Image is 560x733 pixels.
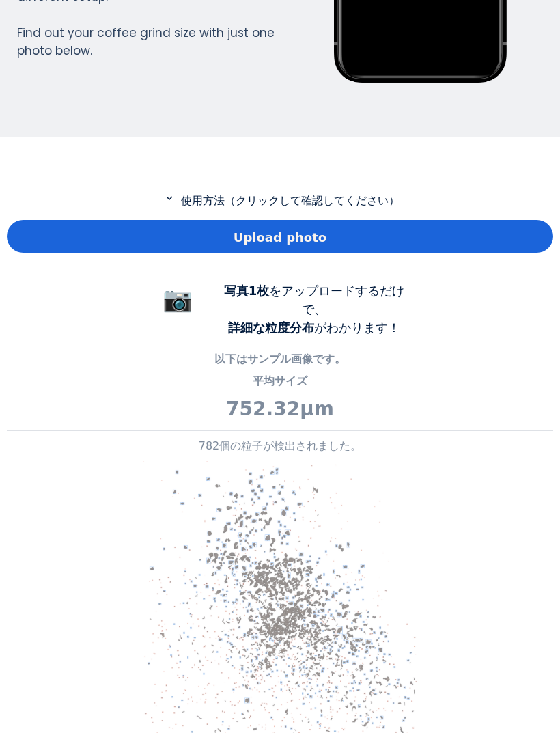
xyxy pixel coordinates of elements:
[228,320,314,335] b: 詳細な粒度分布
[7,351,553,368] p: 以下はサンプル画像です。
[7,373,553,389] p: 平均サイズ
[7,395,553,424] p: 752.32μm
[224,283,270,298] b: 写真1枚
[234,228,326,247] span: Upload photo
[7,438,553,454] p: 782個の粒子が検出されました。
[7,192,553,209] p: 使用方法（クリックして確認してください）
[163,286,193,313] span: 📷
[212,281,417,337] div: をアップロードするだけで、 がわかります！
[161,192,178,204] mat-icon: expand_more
